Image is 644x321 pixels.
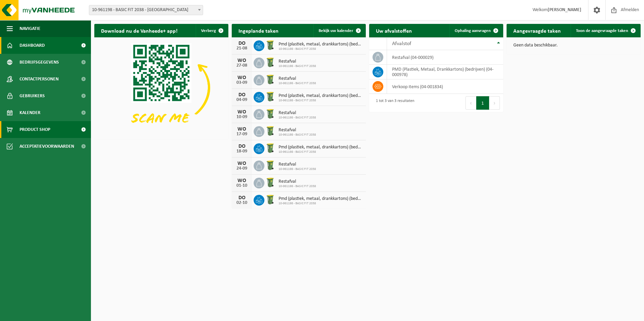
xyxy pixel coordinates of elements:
span: Navigatie [20,20,40,37]
div: 24-09 [235,166,249,171]
td: restafval (04-000029) [387,50,503,65]
span: Pmd (plastiek, metaal, drankkartons) (bedrijven) [279,42,362,47]
div: DO [235,144,249,149]
div: 17-09 [235,132,249,137]
img: WB-0240-HPE-GN-51 [264,74,276,85]
span: 10-961198 - BASIC FIT 2038 [279,133,316,137]
td: verkoop items (04-001834) [387,79,503,94]
div: 21-08 [235,46,249,51]
span: 10-961198 - BASIC FIT 2038 [279,116,316,120]
span: Verberg [201,29,216,33]
img: WB-0240-HPE-GN-51 [264,39,276,51]
span: Gebruikers [20,87,45,104]
span: Pmd (plastiek, metaal, drankkartons) (bedrijven) [279,196,362,202]
h2: Uw afvalstoffen [369,24,419,37]
span: Pmd (plastiek, metaal, drankkartons) (bedrijven) [279,145,362,150]
h2: Ingeplande taken [232,24,285,37]
span: Afvalstof [392,41,411,46]
div: 1 tot 3 van 3 resultaten [373,96,414,110]
h2: Aangevraagde taken [507,24,568,37]
span: Restafval [279,76,316,81]
button: 1 [476,96,489,110]
img: WB-0240-HPE-GN-51 [264,194,276,205]
span: 10-961198 - BASIC FIT 2038 [279,81,316,85]
span: 10-961198 - BASIC FIT 2038 [279,184,316,188]
img: WB-0240-HPE-GN-51 [264,91,276,102]
span: Dashboard [20,37,45,54]
div: WO [235,161,249,166]
span: 10-961198 - BASIC FIT 2038 [279,99,362,103]
img: WB-0240-HPE-GN-51 [264,125,276,137]
button: Next [489,96,500,110]
img: WB-0240-HPE-GN-51 [264,57,276,68]
span: Acceptatievoorwaarden [20,138,74,155]
div: 01-10 [235,183,249,188]
td: PMD (Plastiek, Metaal, Drankkartons) (bedrijven) (04-000978) [387,65,503,79]
span: Restafval [279,59,316,64]
a: Toon de aangevraagde taken [571,24,640,37]
span: Restafval [279,162,316,167]
span: 10-961198 - BASIC FIT 2038 [279,167,316,171]
div: 03-09 [235,80,249,85]
img: WB-0240-HPE-GN-51 [264,177,276,188]
div: WO [235,75,249,80]
div: 04-09 [235,98,249,102]
div: 02-10 [235,201,249,205]
a: Ophaling aanvragen [449,24,503,37]
img: WB-0240-HPE-GN-51 [264,159,276,171]
span: Restafval [279,128,316,133]
span: Bedrijfsgegevens [20,54,59,71]
div: DO [235,92,249,98]
div: WO [235,178,249,183]
span: Contactpersonen [20,71,59,87]
span: 10-961198 - BASIC FIT 2038 - BRUSSEL [89,5,203,15]
span: Product Shop [20,121,50,138]
img: Download de VHEPlus App [94,37,228,138]
div: WO [235,109,249,115]
span: 10-961198 - BASIC FIT 2038 [279,202,362,206]
div: 18-09 [235,149,249,154]
div: 27-08 [235,63,249,68]
span: Ophaling aanvragen [455,29,491,33]
span: Restafval [279,179,316,184]
button: Verberg [196,24,228,37]
a: Bekijk uw kalender [313,24,365,37]
span: Restafval [279,110,316,116]
span: 10-961198 - BASIC FIT 2038 [279,47,362,51]
span: Pmd (plastiek, metaal, drankkartons) (bedrijven) [279,93,362,99]
div: DO [235,195,249,201]
span: Kalender [20,104,40,121]
strong: [PERSON_NAME] [548,7,581,12]
p: Geen data beschikbaar. [513,43,634,48]
img: WB-0240-HPE-GN-51 [264,108,276,119]
span: Bekijk uw kalender [319,29,353,33]
img: WB-0240-HPE-GN-51 [264,142,276,154]
span: 10-961198 - BASIC FIT 2038 [279,64,316,68]
button: Previous [465,96,476,110]
div: DO [235,41,249,46]
span: Toon de aangevraagde taken [576,29,628,33]
div: WO [235,127,249,132]
span: 10-961198 - BASIC FIT 2038 [279,150,362,154]
h2: Download nu de Vanheede+ app! [94,24,184,37]
div: 10-09 [235,115,249,119]
span: 10-961198 - BASIC FIT 2038 - BRUSSEL [89,5,203,15]
div: WO [235,58,249,63]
